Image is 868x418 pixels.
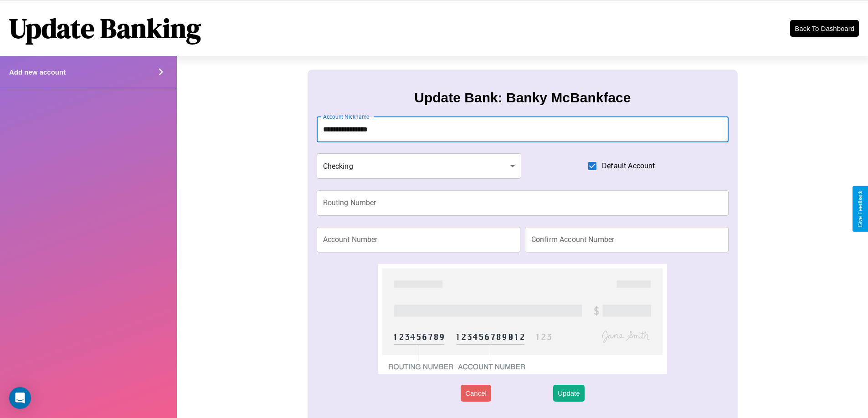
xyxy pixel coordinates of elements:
div: Checking [317,153,522,179]
button: Update [553,385,584,402]
div: Open Intercom Messenger [9,387,31,409]
div: Give Feedback [857,191,863,227]
button: Back To Dashboard [790,20,859,37]
span: Default Account [602,161,655,171]
img: check [378,264,667,374]
h4: Add new account [9,68,66,76]
h3: Update Bank: Banky McBankface [414,90,631,106]
button: Cancel [461,385,491,402]
h1: Update Banking [9,10,201,47]
label: Account Nickname [323,113,370,121]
